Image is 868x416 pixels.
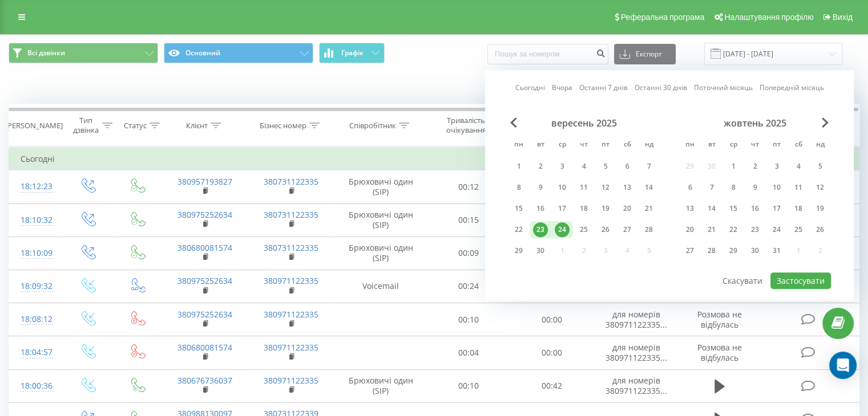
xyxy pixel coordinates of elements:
[683,222,697,237] div: 20
[264,209,318,220] a: 380731122335
[681,137,699,154] abbr: понеділок
[616,158,638,175] div: сб 6 вер 2025 р.
[186,121,208,130] div: Клієнт
[813,159,827,174] div: 5
[679,242,701,259] div: пн 27 жовт 2025 р.
[641,180,656,195] div: 14
[722,200,744,217] div: ср 15 жовт 2025 р.
[530,200,551,217] div: вт 16 вер 2025 р.
[703,137,720,154] abbr: вівторок
[769,243,784,258] div: 31
[812,137,829,154] abbr: неділя
[616,221,638,238] div: сб 27 вер 2025 р.
[701,221,722,238] div: вт 21 жовт 2025 р.
[726,222,741,237] div: 22
[508,117,660,129] div: вересень 2025
[791,180,806,195] div: 11
[530,158,551,175] div: вт 2 вер 2025 р.
[766,158,788,175] div: пт 3 жовт 2025 р.
[621,13,705,22] span: Реферальна програма
[813,180,827,195] div: 12
[766,200,788,217] div: пт 17 жовт 2025 р.
[704,222,719,237] div: 21
[264,275,318,286] a: 380971122335
[769,201,784,216] div: 17
[722,221,744,238] div: ср 22 жовт 2025 р.
[704,201,719,216] div: 14
[9,148,859,170] td: Сьогодні
[508,221,530,238] div: пн 22 вер 2025 р.
[620,222,635,237] div: 27
[701,242,722,259] div: вт 28 жовт 2025 р.
[532,137,549,154] abbr: вівторок
[716,272,769,289] button: Скасувати
[595,179,616,196] div: пт 12 вер 2025 р.
[427,336,510,369] td: 00:04
[334,236,427,270] td: Брюховичі один (SIP)
[595,221,616,238] div: пт 26 вер 2025 р.
[725,137,742,154] abbr: середа
[616,179,638,196] div: сб 13 вер 2025 р.
[573,221,595,238] div: чт 25 вер 2025 р.
[260,121,306,130] div: Бізнес номер
[701,200,722,217] div: вт 14 жовт 2025 р.
[744,158,766,175] div: чт 2 жовт 2025 р.
[770,272,831,289] button: Застосувати
[616,200,638,217] div: сб 20 вер 2025 р.
[788,221,809,238] div: сб 25 жовт 2025 р.
[769,222,784,237] div: 24
[334,369,427,402] td: Брюховичі один (SIP)
[809,158,831,175] div: нд 5 жовт 2025 р.
[124,121,147,130] div: Статус
[555,159,570,174] div: 3
[573,179,595,196] div: чт 11 вер 2025 р.
[605,309,667,330] span: для номерів 380971122335...
[641,222,656,237] div: 28
[511,222,526,237] div: 22
[619,137,636,154] abbr: субота
[788,179,809,196] div: сб 11 жовт 2025 р.
[264,375,318,386] a: 380971122335
[177,242,232,253] a: 380680081574
[508,200,530,217] div: пн 15 вер 2025 р.
[21,341,51,364] div: 18:04:57
[177,342,232,353] a: 380680081574
[704,243,719,258] div: 28
[576,180,591,195] div: 11
[701,179,722,196] div: вт 7 жовт 2025 р.
[510,137,527,154] abbr: понеділок
[510,369,593,402] td: 00:42
[620,159,635,174] div: 6
[620,201,635,216] div: 20
[598,180,613,195] div: 12
[510,117,517,128] span: Previous Month
[790,137,807,154] abbr: субота
[744,200,766,217] div: чт 16 жовт 2025 р.
[748,243,762,258] div: 30
[573,158,595,175] div: чт 4 вер 2025 р.
[508,158,530,175] div: пн 1 вер 2025 р.
[533,180,548,195] div: 9
[722,158,744,175] div: ср 1 жовт 2025 р.
[533,201,548,216] div: 16
[748,201,762,216] div: 16
[791,201,806,216] div: 18
[21,209,51,231] div: 18:10:32
[595,200,616,217] div: пт 19 вер 2025 р.
[573,200,595,217] div: чт 18 вер 2025 р.
[427,170,510,203] td: 00:12
[164,43,313,63] button: Основний
[769,180,784,195] div: 10
[614,44,676,64] button: Експорт
[438,116,495,135] div: Тривалість очікування
[791,222,806,237] div: 25
[551,158,573,175] div: ср 3 вер 2025 р.
[27,48,65,58] span: Всі дзвінки
[813,222,827,237] div: 26
[748,180,762,195] div: 9
[576,222,591,237] div: 25
[508,179,530,196] div: пн 8 вер 2025 р.
[822,117,829,128] span: Next Month
[554,137,571,154] abbr: середа
[694,83,753,93] a: Поточний місяць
